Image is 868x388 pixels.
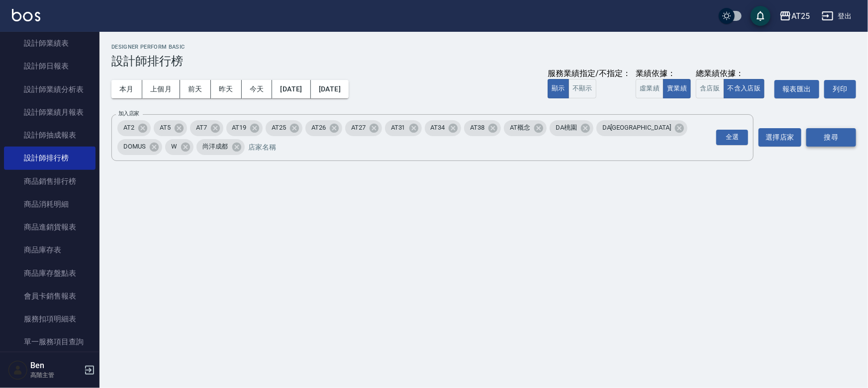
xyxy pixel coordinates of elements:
[242,80,273,98] button: 今天
[142,80,180,98] button: 上個月
[117,123,140,133] span: AT2
[464,123,490,133] span: AT38
[226,120,263,136] div: AT19
[118,110,139,117] label: 加入店家
[246,138,722,155] input: 店家名稱
[226,123,253,133] span: AT19
[4,78,96,101] a: 設計師業績分析表
[4,262,96,285] a: 商品庫存盤點表
[724,79,765,98] button: 不含入店販
[117,139,162,155] div: DOMUS
[636,69,691,79] div: 業績依據：
[117,120,151,136] div: AT2
[550,120,593,136] div: DA桃園
[550,123,583,133] span: DA桃園
[266,120,302,136] div: AT25
[4,124,96,147] a: 設計師抽成報表
[548,79,569,98] button: 顯示
[596,120,687,136] div: DA[GEOGRAPHIC_DATA]
[190,123,213,133] span: AT7
[548,69,631,79] div: 服務業績指定/不指定：
[4,147,96,169] a: 設計師排行榜
[196,142,234,152] span: 尚洋成都
[154,120,187,136] div: AT5
[569,79,596,98] button: 不顯示
[4,285,96,308] a: 會員卡銷售報表
[12,9,40,21] img: Logo
[272,80,310,98] button: [DATE]
[165,142,183,152] span: W
[425,123,451,133] span: AT34
[714,128,750,147] button: Open
[4,238,96,261] a: 商品庫存表
[774,80,819,98] button: 報表匯出
[111,54,856,68] h3: 設計師排行榜
[385,123,411,133] span: AT31
[696,79,724,98] button: 含店販
[4,193,96,216] a: 商品消耗明細
[111,80,142,98] button: 本月
[345,123,372,133] span: AT27
[504,123,536,133] span: AT概念
[636,79,664,98] button: 虛業績
[775,6,814,26] button: AT25
[190,120,223,136] div: AT7
[266,123,292,133] span: AT25
[425,120,462,136] div: AT34
[154,123,177,133] span: AT5
[4,170,96,193] a: 商品銷售排行榜
[165,139,193,155] div: W
[385,120,422,136] div: AT31
[211,80,242,98] button: 昨天
[663,79,691,98] button: 實業績
[311,80,349,98] button: [DATE]
[716,130,748,145] div: 全選
[345,120,382,136] div: AT27
[305,120,342,136] div: AT26
[111,44,856,50] h2: Designer Perform Basic
[30,371,81,380] p: 高階主管
[824,80,856,98] button: 列印
[4,330,96,353] a: 單一服務項目查詢
[305,123,332,133] span: AT26
[4,32,96,55] a: 設計師業績表
[4,55,96,78] a: 設計師日報表
[30,361,81,371] h5: Ben
[117,142,152,152] span: DOMUS
[596,123,677,133] span: DA[GEOGRAPHIC_DATA]
[791,10,810,22] div: AT25
[4,308,96,330] a: 服務扣項明細表
[806,128,856,147] button: 搜尋
[696,69,770,79] div: 總業績依據：
[504,120,547,136] div: AT概念
[196,139,245,155] div: 尚洋成都
[4,101,96,124] a: 設計師業績月報表
[818,7,856,25] button: 登出
[4,216,96,238] a: 商品進銷貨報表
[759,128,801,147] button: 選擇店家
[180,80,211,98] button: 前天
[8,360,28,380] img: Person
[464,120,501,136] div: AT38
[751,6,771,26] button: save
